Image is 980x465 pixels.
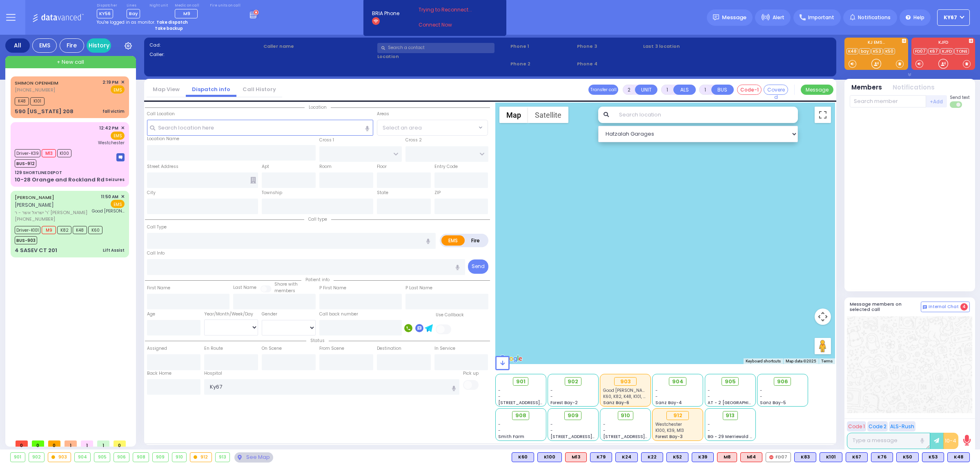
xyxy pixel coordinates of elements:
[105,177,125,183] div: Seizures
[30,97,45,105] span: K101
[603,400,629,406] span: Sanz Bay-6
[147,285,170,291] label: First Name
[434,163,458,170] label: Entry Code
[319,137,334,143] label: Cross 1
[57,149,71,157] span: K100
[114,440,126,447] span: 0
[740,452,762,462] div: M14
[15,80,58,86] a: SHIMON OPENHEIM
[673,85,696,95] button: ALS
[236,85,282,93] a: Call History
[550,434,628,440] span: [STREET_ADDRESS][PERSON_NAME]
[615,452,638,462] div: BLS
[922,452,944,462] div: K53
[550,393,553,400] span: -
[147,190,156,196] label: City
[498,427,501,434] span: -
[121,193,125,200] span: ✕
[319,345,344,352] label: From Scene
[911,40,975,46] label: KJFD
[15,159,36,168] span: BUS-912
[850,302,921,312] h5: Message members on selected call
[497,353,524,364] a: Open this area in Google Maps (opens a new window)
[510,43,574,50] span: Phone 1
[32,12,87,22] img: Logo
[692,452,714,462] div: BLS
[777,378,788,386] span: 906
[175,3,200,8] label: Medic on call
[815,107,831,123] button: Toggle fullscreen view
[186,85,236,93] a: Dispatch info
[29,453,45,462] div: 902
[155,25,183,31] strong: Take backup
[960,303,968,311] span: 4
[615,452,638,462] div: K24
[603,427,606,434] span: -
[149,42,261,49] label: Cad:
[15,97,29,105] span: K48
[75,453,91,462] div: 904
[11,453,25,462] div: 901
[550,387,553,393] span: -
[306,338,329,344] span: Status
[405,137,422,143] label: Cross 2
[937,9,970,26] button: KY67
[794,452,816,462] div: BLS
[844,40,908,46] label: KJ EMS...
[32,440,44,447] span: 0
[434,345,455,352] label: In Service
[111,200,125,208] span: EMS
[377,43,494,53] input: Search a contact
[913,14,924,21] span: Help
[871,48,883,54] a: K53
[565,452,587,462] div: ALS
[947,452,970,462] div: K48
[57,226,71,234] span: K82
[717,452,737,462] div: ALS KJ
[147,345,167,352] label: Assigned
[377,190,388,196] label: State
[947,452,970,462] div: BLS
[614,107,798,123] input: Search location
[565,452,587,462] div: M13
[15,194,54,201] a: [PERSON_NAME]
[588,85,618,95] button: Transfer call
[655,421,682,427] span: Westchester
[672,378,684,386] span: 904
[859,48,871,54] a: bay
[820,452,842,462] div: K101
[464,235,487,246] label: Fire
[147,163,178,170] label: Street Address
[97,3,117,8] label: Dispatcher
[590,452,612,462] div: BLS
[153,453,168,462] div: 909
[708,400,768,406] span: AT - 2 [GEOGRAPHIC_DATA]
[94,453,110,462] div: 905
[550,400,578,406] span: Forest Bay-2
[497,353,524,364] img: Google
[498,393,501,400] span: -
[871,452,893,462] div: K76
[15,226,40,234] span: Driver-K101
[708,393,710,400] span: -
[204,345,223,352] label: En Route
[498,400,575,406] span: [STREET_ADDRESS][PERSON_NAME]
[32,38,57,53] div: EMS
[233,284,256,291] label: Last Name
[250,177,256,183] span: Other building occupants
[950,94,970,101] span: Send text
[156,19,188,25] strong: Take dispatch
[48,453,71,462] div: 903
[127,9,140,18] span: Bay
[568,378,578,386] span: 902
[102,79,118,85] span: 2:19 PM
[871,452,893,462] div: BLS
[498,421,501,427] span: -
[603,421,606,427] span: -
[183,10,190,17] span: M9
[149,3,168,8] label: Night unit
[708,387,710,393] span: -
[133,453,149,462] div: 908
[954,48,969,54] a: TONE
[641,452,663,462] div: K22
